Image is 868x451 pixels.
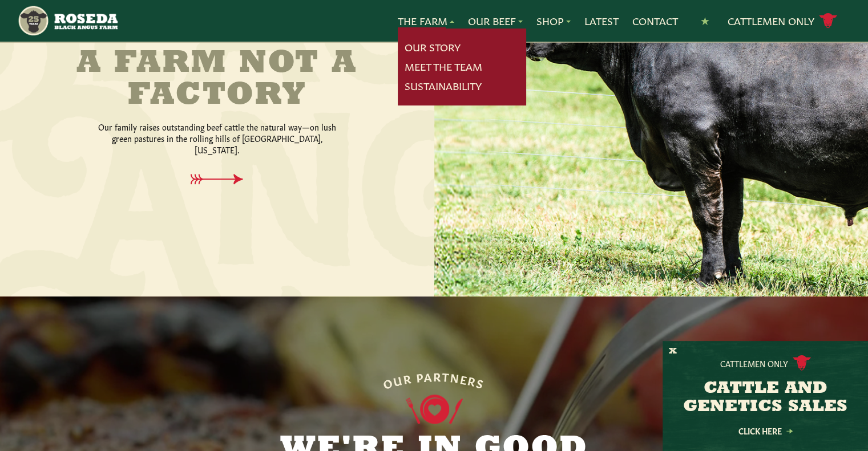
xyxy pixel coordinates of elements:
[17,5,117,37] img: https://roseda.com/wp-content/uploads/2021/05/roseda-25-header.png
[632,14,678,29] a: Contact
[584,14,619,29] a: Latest
[677,380,854,416] h3: CATTLE AND GENETICS SALES
[669,346,677,357] button: X
[97,121,337,155] p: Our family raises outstanding beef cattle the natural way—on lush green pastures in the rolling h...
[405,40,461,55] a: Our Story
[405,59,482,74] a: Meet The Team
[468,14,523,29] a: Our Beef
[392,372,404,387] span: U
[459,372,470,385] span: E
[74,48,360,112] h2: A Farm Not a Factory
[450,370,461,384] span: N
[424,369,434,383] span: A
[433,369,442,382] span: R
[382,375,395,389] span: O
[381,369,487,390] div: OUR PARTNERS
[467,373,479,388] span: R
[415,370,425,383] span: P
[793,355,811,371] img: cattle-icon.svg
[714,427,817,434] a: Click Here
[402,371,413,385] span: R
[728,11,837,31] a: Cattlemen Only
[405,79,482,94] a: Sustainability
[720,357,788,369] p: Cattlemen Only
[475,376,486,390] span: S
[536,14,571,29] a: Shop
[442,369,451,383] span: T
[398,14,454,29] a: The Farm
